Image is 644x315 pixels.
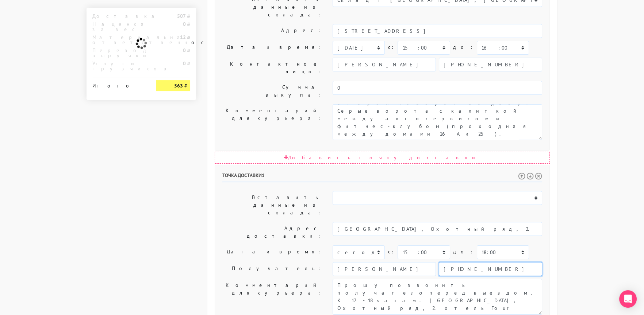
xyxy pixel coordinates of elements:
[87,61,150,71] div: Услуги грузчиков
[217,222,327,242] label: Адрес доставки:
[453,245,474,258] label: до:
[217,245,327,259] label: Дата и время:
[453,41,474,54] label: до:
[388,41,395,54] label: c:
[87,35,150,45] div: Материальная ответственность
[215,152,550,164] div: Добавить точку доставки
[87,13,150,19] div: Доставка
[174,82,183,89] strong: 563
[217,81,327,101] label: Сумма выкупа:
[388,245,395,258] label: c:
[217,41,327,55] label: Дата и время:
[135,37,148,50] img: ajax-loader.gif
[217,104,327,140] label: Комментарий для курьера:
[222,172,542,182] h6: Точка доставки
[333,104,542,140] textarea: Как пройти: по [GEOGRAPHIC_DATA] от круга второй поворот во двор. Серые ворота с калиткой между а...
[177,13,186,19] strong: 507
[87,48,150,58] div: Перевод выручки
[217,279,327,315] label: Комментарий для курьера:
[333,262,436,276] input: Имя
[439,262,542,276] input: Телефон
[87,22,150,32] div: Наценка за вес
[333,58,436,71] input: Имя
[333,279,542,315] textarea: Прошу позвонить получателю перед выездом. ДЛ - 03/09 к 17-18 часам.
[217,262,327,276] label: Получатель:
[439,58,542,71] input: Телефон
[217,24,327,38] label: Адрес:
[217,191,327,219] label: Вставить данные из склада:
[619,290,637,308] div: Open Intercom Messenger
[217,58,327,78] label: Контактное лицо:
[92,80,145,88] div: Итого
[262,172,265,179] span: 1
